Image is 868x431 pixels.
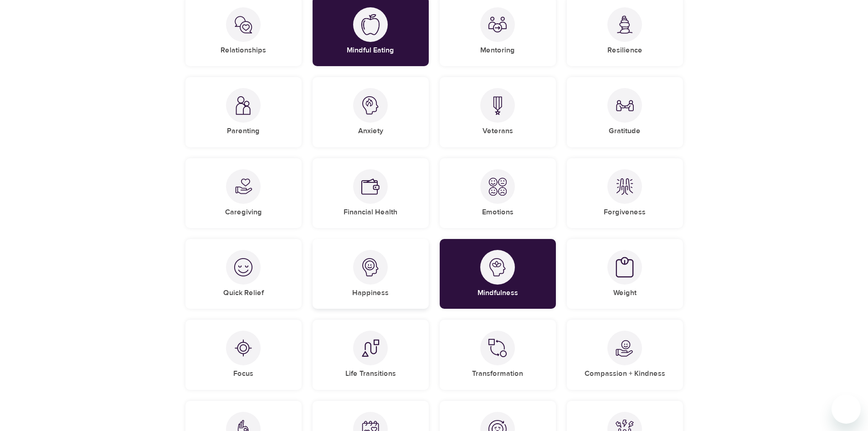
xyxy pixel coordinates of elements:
h5: Relationships [221,46,266,55]
h5: Forgiveness [604,208,646,217]
div: TransformationTransformation [440,320,556,389]
div: GratitudeGratitude [567,77,683,147]
div: ForgivenessForgiveness [567,158,683,228]
h5: Weight [613,288,637,298]
h5: Veterans [483,126,513,136]
div: EmotionsEmotions [440,158,556,228]
img: Life Transitions [361,339,380,357]
iframe: Button to launch messaging window [832,395,861,424]
div: AnxietyAnxiety [313,77,429,147]
h5: Mentoring [480,46,515,55]
div: CaregivingCaregiving [185,158,302,228]
img: Mindfulness [488,258,507,276]
img: Caregiving [234,177,252,196]
img: Happiness [361,258,380,276]
h5: Life Transitions [345,369,396,379]
h5: Financial Health [344,208,397,217]
div: MindfulnessMindfulness [440,239,556,309]
h5: Focus [233,369,253,379]
div: ParentingParenting [185,77,302,147]
img: Veterans [488,96,507,115]
img: Quick Relief [234,258,252,276]
img: Mindful Eating [361,14,380,35]
div: WeightWeight [567,239,683,309]
img: Focus [234,339,252,357]
img: Emotions [488,177,507,196]
div: Life TransitionsLife Transitions [313,320,429,389]
div: Financial HealthFinancial Health [313,158,429,228]
h5: Emotions [482,208,514,217]
img: Resilience [616,16,634,34]
div: Compassion + KindnessCompassion + Kindness [567,320,683,389]
img: Transformation [488,339,507,357]
h5: Compassion + Kindness [585,369,665,379]
h5: Mindful Eating [347,46,394,55]
img: Gratitude [616,96,634,114]
img: Compassion + Kindness [616,339,634,357]
div: HappinessHappiness [313,239,429,309]
div: FocusFocus [185,320,302,389]
img: Anxiety [361,96,380,114]
img: Financial Health [361,177,380,196]
img: Forgiveness [616,177,634,196]
div: VeteransVeterans [440,77,556,147]
img: Relationships [234,16,252,34]
h5: Parenting [227,126,260,136]
div: Quick ReliefQuick Relief [185,239,302,309]
h5: Anxiety [358,126,383,136]
h5: Happiness [352,288,389,298]
img: Parenting [234,96,252,115]
h5: Mindfulness [478,288,518,298]
h5: Transformation [472,369,523,379]
h5: Resilience [607,46,642,55]
h5: Quick Relief [223,288,264,298]
img: Weight [616,257,634,278]
h5: Gratitude [609,126,641,136]
img: Mentoring [488,16,507,34]
h5: Caregiving [225,208,262,217]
